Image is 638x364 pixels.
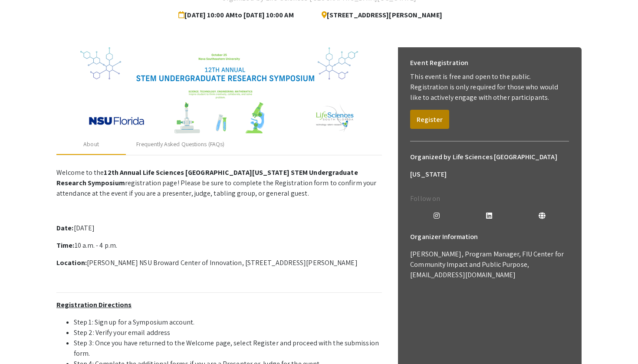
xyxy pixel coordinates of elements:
p: This event is free and open to the public. Registration is only required for those who would like... [410,72,569,103]
strong: 12th Annual Life Sciences [GEOGRAPHIC_DATA][US_STATE] STEM Undergraduate Research Symposium [56,168,358,187]
h6: Organized by Life Sciences [GEOGRAPHIC_DATA][US_STATE] [410,148,569,183]
u: Registration Directions [56,300,132,309]
strong: Date: [56,223,74,233]
div: Frequently Asked Questions (FAQs) [136,140,224,149]
p: [PERSON_NAME] NSU Broward Center of Innovation, [STREET_ADDRESS][PERSON_NAME] [56,258,382,268]
p: 10 a.m. - 4 p.m. [56,240,382,251]
li: Step 1: Sign up for a Symposium account. [74,317,382,328]
h6: Organizer Information [410,228,569,246]
iframe: Chat [7,325,37,357]
span: [STREET_ADDRESS][PERSON_NAME] [315,7,442,24]
p: Welcome to the registration page! Please be sure to complete the Registration form to confirm you... [56,167,382,199]
div: About [83,140,99,149]
img: 32153a09-f8cb-4114-bf27-cfb6bc84fc69.png [80,47,358,134]
span: [DATE] 10:00 AM to [DATE] 10:00 AM [178,7,297,24]
p: Follow on [410,193,569,204]
strong: Time: [56,241,75,250]
p: [PERSON_NAME], Program Manager, FIU Center for Community Impact and Public Purpose, [EMAIL_ADDRES... [410,249,569,280]
button: Register [410,110,449,129]
strong: Location: [56,258,87,267]
p: [DATE] [56,223,382,233]
li: Step 2: Verify your email address [74,328,382,338]
li: Step 3: Once you have returned to the Welcome page, select Register and proceed with the submissi... [74,338,382,359]
h6: Event Registration [410,54,468,72]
